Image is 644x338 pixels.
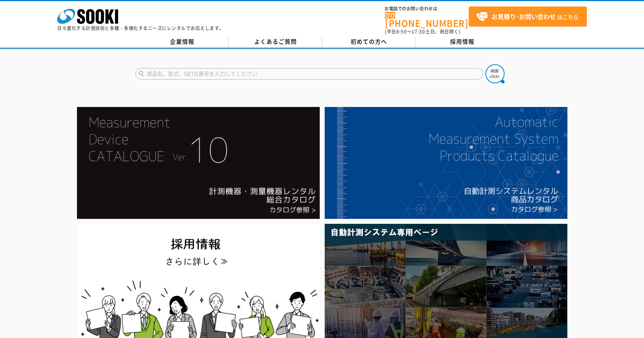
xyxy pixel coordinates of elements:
[415,36,509,48] a: 採用情報
[412,28,425,35] span: 17:30
[135,36,229,48] a: 企業情報
[476,11,578,22] span: はこちら
[385,12,469,27] a: [PHONE_NUMBER]
[385,6,469,11] span: お電話でのお問い合わせは
[385,28,460,35] span: (平日 ～ 土日、祝日除く)
[325,107,567,219] img: 自動計測システムカタログ
[492,12,556,21] strong: お見積り･お問い合わせ
[229,36,322,48] a: よくあるご質問
[57,26,224,30] p: 日々進化する計測技術と多種・多様化するニーズにレンタルでお応えします。
[322,36,415,48] a: 初めての方へ
[351,37,387,46] span: 初めての方へ
[469,6,587,27] a: お見積り･お問い合わせはこちら
[485,64,505,83] img: btn_search.png
[77,107,320,219] img: Catalog Ver10
[135,68,483,80] input: 商品名、型式、NETIS番号を入力してください
[396,28,407,35] span: 8:50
